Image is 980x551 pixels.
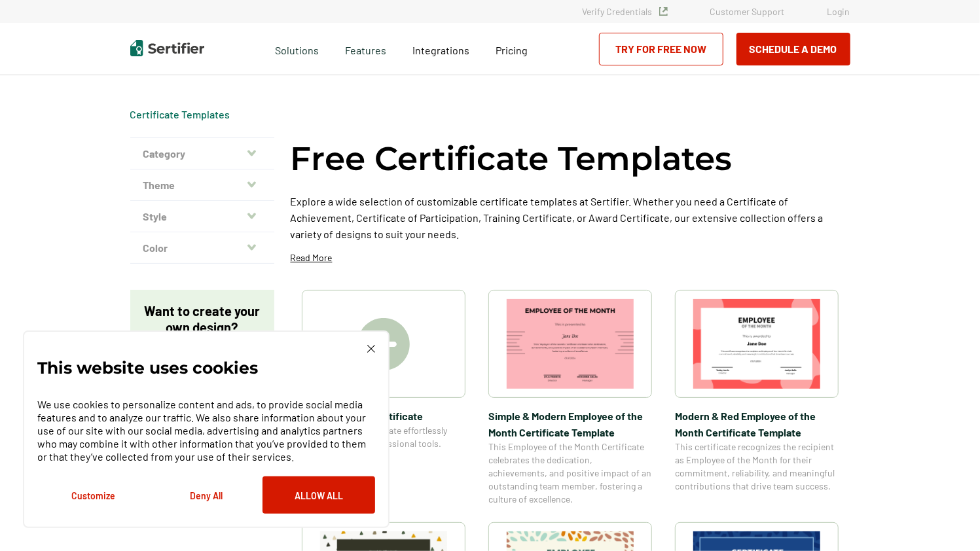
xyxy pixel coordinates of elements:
[496,44,528,56] span: Pricing
[675,440,839,493] span: This certificate recognizes the recipient as Employee of the Month for their commitment, reliabil...
[357,318,410,370] img: Create A Blank Certificate
[345,41,386,57] span: Features
[130,201,274,232] button: Style
[130,108,230,121] span: Certificate Templates
[488,290,652,506] a: Simple & Modern Employee of the Month Certificate TemplateSimple & Modern Employee of the Month C...
[37,476,150,514] button: Customize
[412,44,469,56] span: Integrations
[150,476,263,514] button: Deny All
[496,41,528,57] a: Pricing
[130,232,274,264] button: Color
[583,6,668,17] a: Verify Credentials
[488,408,652,440] span: Simple & Modern Employee of the Month Certificate Template
[710,6,785,17] a: Customer Support
[130,108,230,120] a: Certificate Templates
[263,476,375,514] button: Allow All
[659,7,668,16] img: Verified
[291,137,733,180] h1: Free Certificate Templates
[130,108,230,121] div: Breadcrumb
[412,41,469,57] a: Integrations
[130,138,274,169] button: Category
[736,33,850,65] button: Schedule a Demo
[488,440,652,506] span: This Employee of the Month Certificate celebrates the dedication, achievements, and positive impa...
[275,41,319,57] span: Solutions
[130,169,274,201] button: Theme
[37,361,258,374] p: This website uses cookies
[675,408,839,440] span: Modern & Red Employee of the Month Certificate Template
[130,40,204,56] img: Sertifier | Digital Credentialing Platform
[599,33,723,65] a: Try for Free Now
[827,6,850,17] a: Login
[367,345,375,353] img: Cookie Popup Close
[693,299,820,389] img: Modern & Red Employee of the Month Certificate Template
[291,193,850,242] p: Explore a wide selection of customizable certificate templates at Sertifier. Whether you need a C...
[507,299,634,389] img: Simple & Modern Employee of the Month Certificate Template
[143,303,261,336] p: Want to create your own design?
[291,251,333,264] p: Read More
[37,398,375,463] p: We use cookies to personalize content and ads, to provide social media features and to analyze ou...
[675,290,839,506] a: Modern & Red Employee of the Month Certificate TemplateModern & Red Employee of the Month Certifi...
